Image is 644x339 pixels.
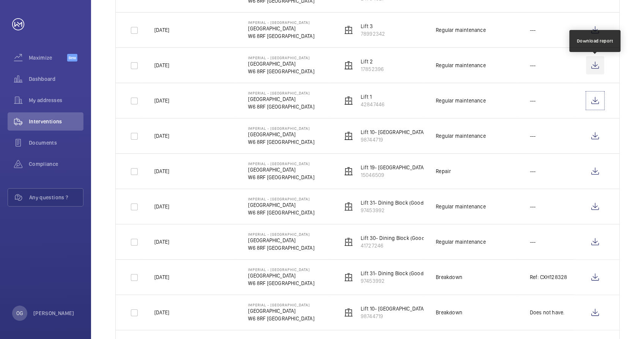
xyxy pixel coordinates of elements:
p: [GEOGRAPHIC_DATA] [248,166,314,173]
p: [GEOGRAPHIC_DATA] [248,201,314,209]
div: Regular maintenance [436,26,485,34]
p: W6 8RF [GEOGRAPHIC_DATA] [248,103,314,110]
p: --- [530,167,536,175]
p: [GEOGRAPHIC_DATA] [248,95,314,103]
p: Lift 31- Dining Block (Goods/Dumbwaiter) [361,270,459,277]
img: elevator.svg [344,61,353,70]
p: [DATE] [154,273,169,281]
p: Lift 31- Dining Block (Goods/Dumbwaiter) [361,199,459,207]
p: 15046509 [361,171,469,179]
p: Imperial - [GEOGRAPHIC_DATA] [248,197,314,201]
p: 17852396 [361,65,384,73]
img: elevator.svg [344,273,353,282]
p: Lift 30- Dining Block (Goods/Dumbwaiter) [361,234,460,242]
p: Lift 2 [361,58,384,65]
p: [GEOGRAPHIC_DATA] [248,237,314,244]
div: Regular maintenance [436,97,485,104]
div: Breakdown [436,309,462,316]
p: W6 8RF [GEOGRAPHIC_DATA] [248,279,314,287]
p: [DATE] [154,132,169,140]
p: W6 8RF [GEOGRAPHIC_DATA] [248,244,314,252]
p: [DATE] [154,61,169,69]
p: [DATE] [154,203,169,210]
div: Breakdown [436,273,462,281]
p: W6 8RF [GEOGRAPHIC_DATA] [248,315,314,322]
p: Imperial - [GEOGRAPHIC_DATA] [248,232,314,237]
p: W6 8RF [GEOGRAPHIC_DATA] [248,209,314,216]
div: Regular maintenance [436,203,485,210]
p: [DATE] [154,238,169,246]
p: Lift 10- [GEOGRAPHIC_DATA] Block (Passenger) [361,305,469,312]
p: [GEOGRAPHIC_DATA] [248,60,314,68]
p: Lift 3 [361,22,385,30]
p: Lift 10- [GEOGRAPHIC_DATA] Block (Passenger) [361,128,469,136]
div: Regular maintenance [436,238,485,246]
p: Imperial - [GEOGRAPHIC_DATA] [248,267,314,272]
img: elevator.svg [344,202,353,211]
span: Any questions ? [29,194,83,201]
img: elevator.svg [344,308,353,317]
p: Does not have. [530,309,565,316]
p: [GEOGRAPHIC_DATA] [248,25,314,32]
p: [DATE] [154,167,169,175]
p: --- [530,97,536,104]
p: W6 8RF [GEOGRAPHIC_DATA] [248,173,314,181]
span: Interventions [29,118,83,125]
p: 42847446 [361,101,385,108]
p: 98744719 [361,312,469,320]
p: W6 8RF [GEOGRAPHIC_DATA] [248,138,314,146]
div: Download report [577,38,613,44]
p: [GEOGRAPHIC_DATA] [248,272,314,279]
img: elevator.svg [344,131,353,140]
p: Imperial - [GEOGRAPHIC_DATA] [248,91,314,95]
div: Regular maintenance [436,132,485,140]
p: Imperial - [GEOGRAPHIC_DATA] [248,126,314,131]
span: My addresses [29,96,83,104]
span: Compliance [29,160,83,168]
p: Ref: CXH128328 [530,273,567,281]
p: 98744719 [361,136,469,143]
p: Imperial - [GEOGRAPHIC_DATA] [248,303,314,307]
p: --- [530,238,536,246]
span: Beta [67,54,77,61]
p: OG [16,309,23,317]
p: 78992342 [361,30,385,38]
span: Documents [29,139,83,147]
p: [PERSON_NAME] [33,309,74,317]
span: Dashboard [29,75,83,83]
p: [GEOGRAPHIC_DATA] [248,131,314,138]
p: --- [530,203,536,210]
p: [DATE] [154,26,169,34]
p: Imperial - [GEOGRAPHIC_DATA] [248,161,314,166]
p: Lift 19- [GEOGRAPHIC_DATA] Block (Passenger) [361,164,469,171]
img: elevator.svg [344,25,353,35]
p: W6 8RF [GEOGRAPHIC_DATA] [248,32,314,40]
p: Imperial - [GEOGRAPHIC_DATA] [248,55,314,60]
p: 97453992 [361,207,459,214]
span: Maximize [29,54,67,61]
p: 97453992 [361,277,459,285]
p: [GEOGRAPHIC_DATA] [248,307,314,315]
img: elevator.svg [344,237,353,246]
p: Lift 1 [361,93,385,101]
p: [DATE] [154,97,169,104]
div: Regular maintenance [436,61,485,69]
p: --- [530,132,536,140]
img: elevator.svg [344,167,353,176]
p: --- [530,26,536,34]
p: 41727246 [361,242,460,249]
img: elevator.svg [344,96,353,105]
p: W6 8RF [GEOGRAPHIC_DATA] [248,68,314,75]
p: --- [530,61,536,69]
p: Imperial - [GEOGRAPHIC_DATA] [248,20,314,25]
div: Repair [436,167,451,175]
p: [DATE] [154,309,169,316]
